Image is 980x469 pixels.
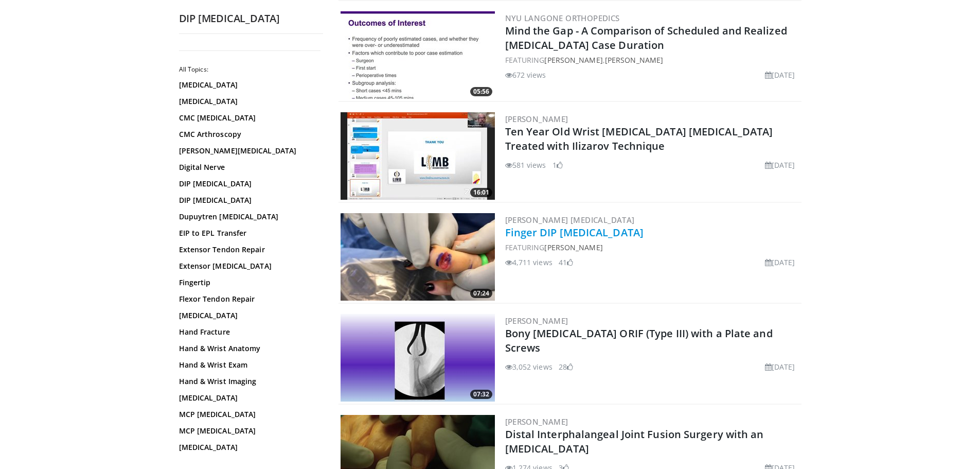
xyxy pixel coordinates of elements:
[544,242,602,252] a: [PERSON_NAME]
[505,361,553,372] li: 3,052 views
[605,55,663,65] a: [PERSON_NAME]
[505,225,644,239] a: Finger DIP [MEDICAL_DATA]
[179,393,318,403] a: [MEDICAL_DATA]
[505,316,568,326] a: [PERSON_NAME]
[179,442,318,453] a: [MEDICAL_DATA]
[179,343,318,354] a: Hand & Wrist Anatomy
[341,11,495,99] img: f24c90bb-6f79-446c-8674-125b33d2340d.300x170_q85_crop-smart_upscale.jpg
[505,215,635,225] a: [PERSON_NAME] [MEDICAL_DATA]
[505,427,764,456] a: Distal Interphalangeal Joint Fusion Surgery with an [MEDICAL_DATA]
[179,327,318,337] a: Hand Fracture
[559,361,573,372] li: 28
[179,65,320,74] h2: All Topics:
[179,310,318,321] a: [MEDICAL_DATA]
[341,314,495,402] img: 8c22dbbc-7d2a-4b9c-9388-bbfcf840b204.300x170_q85_crop-smart_upscale.jpg
[341,112,495,200] img: f8d8e493-f3e4-4b86-9051-fae026cfc953.300x170_q85_crop-smart_upscale.jpg
[505,160,546,170] li: 581 views
[505,13,620,23] a: NYU Langone Orthopedics
[179,426,318,436] a: MCP [MEDICAL_DATA]
[179,294,318,304] a: Flexor Tendon Repair
[505,242,799,253] div: FEATURING
[505,24,787,52] a: Mind the Gap - A Comparison of Scheduled and Realized [MEDICAL_DATA] Case Duration
[470,188,492,197] span: 16:01
[505,55,799,65] div: FEATURING ,
[559,257,573,268] li: 41
[179,179,318,189] a: DIP [MEDICAL_DATA]
[179,409,318,420] a: MCP [MEDICAL_DATA]
[341,112,495,200] a: 16:01
[179,360,318,370] a: Hand & Wrist Exam
[179,113,318,123] a: CMC [MEDICAL_DATA]
[765,361,795,372] li: [DATE]
[505,70,546,80] li: 672 views
[505,257,553,268] li: 4,711 views
[179,80,318,90] a: [MEDICAL_DATA]
[765,160,795,170] li: [DATE]
[470,87,492,96] span: 05:56
[544,55,602,65] a: [PERSON_NAME]
[765,70,795,80] li: [DATE]
[179,195,318,205] a: DIP [MEDICAL_DATA]
[505,114,568,124] a: [PERSON_NAME]
[553,160,563,170] li: 1
[179,376,318,387] a: Hand & Wrist Imaging
[179,261,318,271] a: Extensor [MEDICAL_DATA]
[179,96,318,107] a: [MEDICAL_DATA]
[505,416,568,427] a: [PERSON_NAME]
[765,257,795,268] li: [DATE]
[179,245,318,255] a: Extensor Tendon Repair
[341,314,495,402] a: 07:32
[341,213,495,301] img: 9a8c68c8-3009-4c6b-aacc-38321ddfae82.300x170_q85_crop-smart_upscale.jpg
[470,289,492,298] span: 07:24
[505,125,773,153] a: Ten Year Old Wrist [MEDICAL_DATA] [MEDICAL_DATA] Treated with Ilizarov Technique
[341,11,495,99] a: 05:56
[341,213,495,301] a: 07:24
[470,390,492,399] span: 07:32
[179,212,318,222] a: Dupuytren [MEDICAL_DATA]
[505,326,773,355] a: Bony [MEDICAL_DATA] ORIF (Type III) with a Plate and Screws
[179,12,323,25] h2: DIP [MEDICAL_DATA]
[179,162,318,172] a: Digital Nerve
[179,228,318,238] a: EIP to EPL Transfer
[179,129,318,140] a: CMC Arthroscopy
[179,277,318,288] a: Fingertip
[179,146,318,156] a: [PERSON_NAME][MEDICAL_DATA]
